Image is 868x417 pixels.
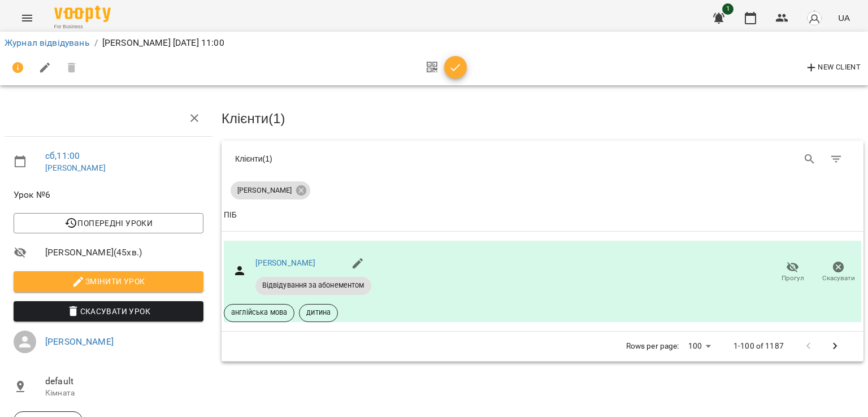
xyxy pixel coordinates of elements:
[770,257,815,288] button: Прогул
[224,208,861,222] span: ПІБ
[5,36,863,50] nav: breadcrumb
[255,280,371,290] span: Відвідування за абонементом
[45,336,114,347] a: [PERSON_NAME]
[782,273,804,283] span: Прогул
[54,23,111,31] span: For Business
[224,208,237,222] div: ПІБ
[45,246,203,259] span: [PERSON_NAME] ( 45 хв. )
[224,307,294,318] span: англійська мова
[734,341,784,352] p: 1-100 of 1187
[684,338,715,354] div: 100
[54,6,111,22] img: Voopty Logo
[235,153,534,164] div: Клієнти ( 1 )
[224,208,237,222] div: Sort
[822,273,855,283] span: Скасувати
[45,150,80,161] a: сб , 11:00
[94,36,98,50] li: /
[45,375,203,388] span: default
[102,36,224,50] p: [PERSON_NAME] [DATE] 11:00
[14,5,41,32] button: Menu
[802,59,863,77] button: New Client
[45,163,106,172] a: [PERSON_NAME]
[796,146,823,173] button: Search
[14,213,203,233] button: Попередні уроки
[806,10,822,26] img: avatar_s.png
[222,141,863,177] div: Table Toolbar
[231,185,298,196] span: [PERSON_NAME]
[231,181,310,199] div: [PERSON_NAME]
[805,61,861,75] span: New Client
[23,305,194,318] span: Скасувати Урок
[5,37,90,48] a: Журнал відвідувань
[626,341,679,352] p: Rows per page:
[822,333,849,360] button: Next Page
[834,7,854,28] button: UA
[823,146,850,173] button: Фільтр
[14,301,203,322] button: Скасувати Урок
[255,258,316,267] a: [PERSON_NAME]
[45,388,203,399] p: Кімната
[815,257,861,288] button: Скасувати
[23,216,194,230] span: Попередні уроки
[838,12,850,24] span: UA
[722,3,734,15] span: 1
[14,271,203,292] button: Змінити урок
[222,111,863,126] h3: Клієнти ( 1 )
[300,307,337,318] span: дитина
[23,275,194,288] span: Змінити урок
[14,188,203,202] span: Урок №6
